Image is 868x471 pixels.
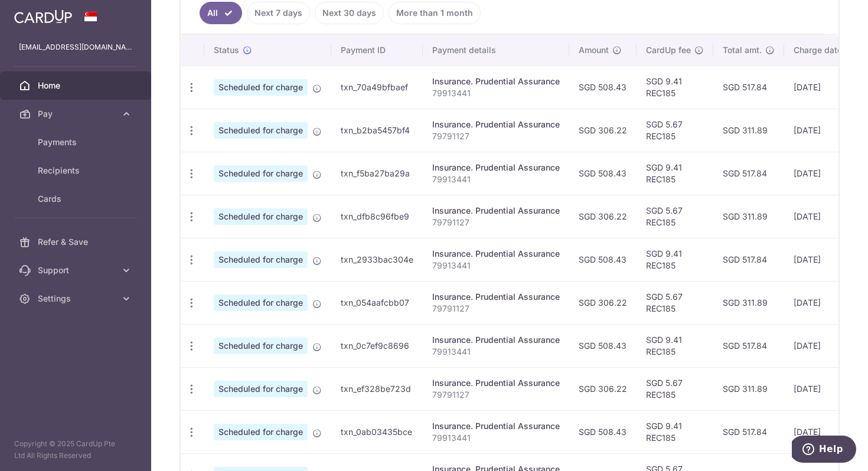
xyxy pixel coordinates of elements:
[713,410,784,453] td: SGD 517.84
[637,66,713,109] td: SGD 9.41 REC185
[200,2,242,24] a: All
[713,238,784,281] td: SGD 517.84
[569,367,637,410] td: SGD 306.22
[432,432,560,444] p: 79913441
[784,66,864,109] td: [DATE]
[331,152,423,195] td: txn_f5ba27ba29a
[432,377,560,389] div: Insurance. Prudential Assurance
[569,281,637,324] td: SGD 306.22
[569,195,637,238] td: SGD 306.22
[784,152,864,195] td: [DATE]
[637,410,713,453] td: SGD 9.41 REC185
[331,35,423,66] th: Payment ID
[214,424,308,440] span: Scheduled for charge
[214,79,308,96] span: Scheduled for charge
[713,195,784,238] td: SGD 311.89
[637,109,713,152] td: SGD 5.67 REC185
[331,195,423,238] td: txn_dfb8c96fbe9
[784,281,864,324] td: [DATE]
[214,251,308,268] span: Scheduled for charge
[713,324,784,367] td: SGD 517.84
[38,236,116,248] span: Refer & Save
[432,291,560,303] div: Insurance. Prudential Assurance
[432,87,560,99] p: 79913441
[331,238,423,281] td: txn_2933bac304e
[784,324,864,367] td: [DATE]
[214,165,308,182] span: Scheduled for charge
[331,281,423,324] td: txn_054aafcbb07
[784,109,864,152] td: [DATE]
[423,35,569,66] th: Payment details
[214,44,239,56] span: Status
[579,44,609,56] span: Amount
[331,324,423,367] td: txn_0c7ef9c8696
[713,66,784,109] td: SGD 517.84
[432,420,560,432] div: Insurance. Prudential Assurance
[794,44,842,56] span: Charge date
[637,152,713,195] td: SGD 9.41 REC185
[38,108,116,120] span: Pay
[38,293,116,305] span: Settings
[723,44,762,56] span: Total amt.
[784,238,864,281] td: [DATE]
[569,109,637,152] td: SGD 306.22
[331,410,423,453] td: txn_0ab03435bce
[432,334,560,346] div: Insurance. Prudential Assurance
[432,389,560,401] p: 79791127
[432,346,560,358] p: 79913441
[14,9,72,24] img: CardUp
[792,436,856,465] iframe: Opens a widget where you can find more information
[331,367,423,410] td: txn_ef328be723d
[38,80,116,91] span: Home
[637,238,713,281] td: SGD 9.41 REC185
[569,152,637,195] td: SGD 508.43
[214,122,308,139] span: Scheduled for charge
[432,174,560,185] p: 79913441
[637,281,713,324] td: SGD 5.67 REC185
[38,136,116,148] span: Payments
[432,130,560,142] p: 79791127
[214,208,308,225] span: Scheduled for charge
[713,109,784,152] td: SGD 311.89
[247,2,310,24] a: Next 7 days
[569,324,637,367] td: SGD 508.43
[214,381,308,397] span: Scheduled for charge
[432,119,560,130] div: Insurance. Prudential Assurance
[569,238,637,281] td: SGD 508.43
[19,41,132,53] p: [EMAIL_ADDRESS][DOMAIN_NAME]
[432,248,560,260] div: Insurance. Prudential Assurance
[784,410,864,453] td: [DATE]
[331,66,423,109] td: txn_70a49bfbaef
[784,195,864,238] td: [DATE]
[646,44,691,56] span: CardUp fee
[331,109,423,152] td: txn_b2ba5457bf4
[38,264,116,276] span: Support
[432,76,560,87] div: Insurance. Prudential Assurance
[637,324,713,367] td: SGD 9.41 REC185
[569,410,637,453] td: SGD 508.43
[713,367,784,410] td: SGD 311.89
[784,367,864,410] td: [DATE]
[432,303,560,315] p: 79791127
[432,205,560,217] div: Insurance. Prudential Assurance
[38,165,116,176] span: Recipients
[713,152,784,195] td: SGD 517.84
[569,66,637,109] td: SGD 508.43
[389,2,481,24] a: More than 1 month
[38,193,116,205] span: Cards
[432,260,560,272] p: 79913441
[432,217,560,228] p: 79791127
[713,281,784,324] td: SGD 311.89
[214,295,308,311] span: Scheduled for charge
[214,338,308,354] span: Scheduled for charge
[432,162,560,174] div: Insurance. Prudential Assurance
[637,195,713,238] td: SGD 5.67 REC185
[315,2,384,24] a: Next 30 days
[637,367,713,410] td: SGD 5.67 REC185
